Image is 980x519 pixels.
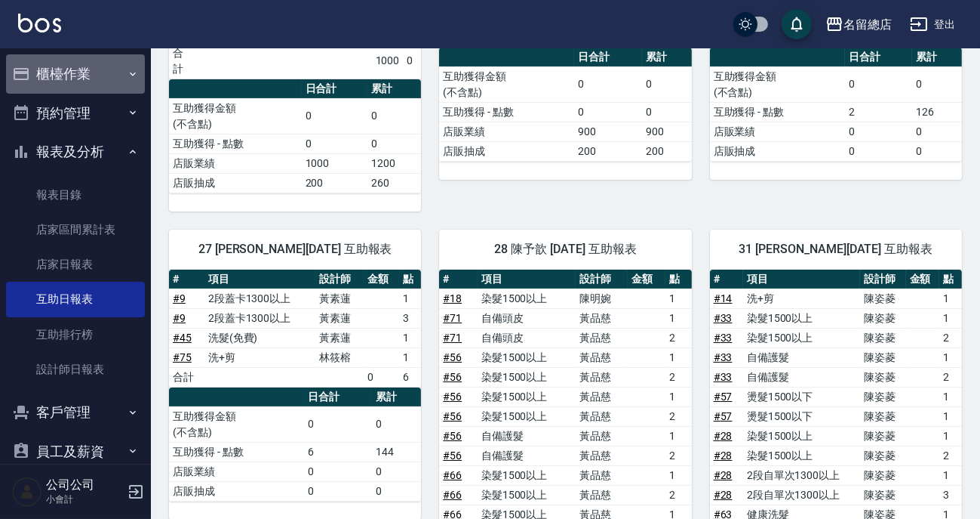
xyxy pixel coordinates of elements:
[443,489,462,501] a: #66
[304,388,372,407] th: 日合計
[187,242,403,257] span: 27 [PERSON_NAME][DATE] 互助報表
[860,308,905,328] td: 陳姿菱
[6,432,145,471] button: 員工及薪資
[860,270,905,289] th: 設計師
[714,332,733,344] a: #33
[478,308,576,328] td: 自備頭皮
[302,79,368,99] th: 日合計
[665,465,692,485] td: 1
[743,270,860,289] th: 項目
[574,48,642,67] th: 日合計
[743,485,860,505] td: 2段自單次1300以上
[443,391,462,403] a: #56
[478,367,576,387] td: 染髮1500以上
[173,292,186,304] a: #9
[714,292,733,304] a: #14
[576,387,628,406] td: 黃品慈
[710,102,845,122] td: 互助獲得 - 點數
[714,410,733,422] a: #57
[642,66,692,102] td: 0
[576,289,628,308] td: 陳明婉
[576,406,628,426] td: 黃品慈
[443,312,462,324] a: #71
[860,426,905,446] td: 陳姿菱
[860,328,905,348] td: 陳姿菱
[46,493,123,506] p: 小會計
[169,79,421,193] table: a dense table
[169,134,302,153] td: 互助獲得 - 點數
[367,134,421,153] td: 0
[939,426,962,446] td: 1
[939,289,962,308] td: 1
[364,270,399,289] th: 金額
[665,348,692,367] td: 1
[714,430,733,442] a: #28
[6,94,145,133] button: 預約管理
[367,173,421,193] td: 260
[574,141,642,161] td: 200
[665,387,692,406] td: 1
[315,328,364,348] td: 黃素蓮
[169,270,204,289] th: #
[576,348,628,367] td: 黃品慈
[912,48,962,67] th: 累計
[6,317,145,352] a: 互助排行榜
[576,485,628,505] td: 黃品慈
[843,15,892,34] div: 名留總店
[714,312,733,324] a: #33
[169,388,421,502] table: a dense table
[6,393,145,432] button: 客戶管理
[939,348,962,367] td: 1
[6,132,145,171] button: 報表及分析
[860,465,905,485] td: 陳姿菱
[912,102,962,122] td: 126
[443,469,462,481] a: #66
[710,270,743,289] th: #
[939,308,962,328] td: 1
[439,48,691,162] table: a dense table
[173,312,186,324] a: #9
[443,410,462,422] a: #56
[912,66,962,102] td: 0
[302,173,368,193] td: 200
[845,66,913,102] td: 0
[642,122,692,141] td: 900
[714,351,733,363] a: #33
[169,462,304,481] td: 店販業績
[574,122,642,141] td: 900
[576,367,628,387] td: 黃品慈
[372,481,422,501] td: 0
[665,426,692,446] td: 1
[302,134,368,153] td: 0
[665,406,692,426] td: 2
[315,289,364,308] td: 黃素蓮
[939,367,962,387] td: 2
[204,270,315,289] th: 項目
[12,477,42,507] img: Person
[443,351,462,363] a: #56
[845,141,913,161] td: 0
[399,270,422,289] th: 點
[364,367,399,387] td: 0
[204,308,315,328] td: 2段蓋卡1300以上
[845,48,913,67] th: 日合計
[457,242,673,257] span: 28 陳予歆 [DATE] 互助報表
[372,43,404,79] td: 1000
[665,289,692,308] td: 1
[443,332,462,344] a: #71
[714,391,733,403] a: #57
[939,406,962,426] td: 1
[860,446,905,465] td: 陳姿菱
[204,289,315,308] td: 2段蓋卡1300以上
[714,469,733,481] a: #28
[714,489,733,501] a: #28
[728,242,944,257] span: 31 [PERSON_NAME][DATE] 互助報表
[628,270,665,289] th: 金額
[478,387,576,406] td: 染髮1500以上
[6,282,145,317] a: 互助日報表
[372,442,422,462] td: 144
[860,367,905,387] td: 陳姿菱
[169,270,421,388] table: a dense table
[478,270,576,289] th: 項目
[860,289,905,308] td: 陳姿菱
